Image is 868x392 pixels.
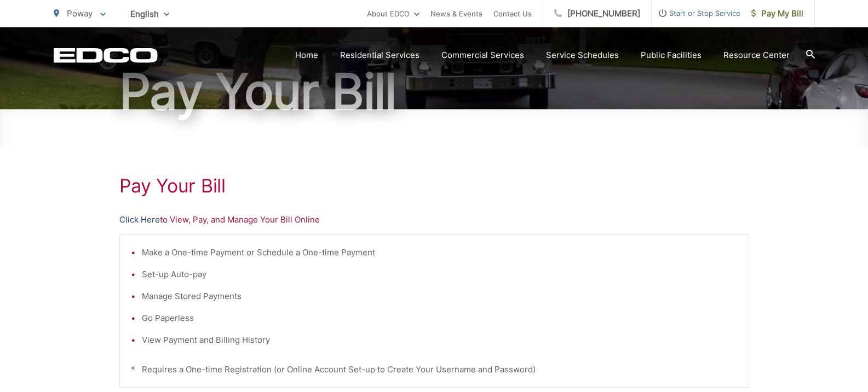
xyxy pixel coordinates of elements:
a: About EDCO [367,7,419,20]
p: to View, Pay, and Manage Your Bill Online [119,213,749,226]
a: Resource Center [723,49,790,62]
li: Manage Stored Payments [142,290,738,303]
a: Service Schedules [546,49,619,62]
a: Public Facilities [641,49,702,62]
h1: Pay Your Bill [119,175,749,197]
a: Commercial Services [441,49,524,62]
a: Residential Services [340,49,419,62]
h1: Pay Your Bill [54,65,815,119]
p: * Requires a One-time Registration (or Online Account Set-up to Create Your Username and Password) [131,363,738,376]
li: Make a One-time Payment or Schedule a One-time Payment [142,246,738,259]
li: View Payment and Billing History [142,334,738,347]
li: Set-up Auto-pay [142,268,738,281]
a: EDCD logo. Return to the homepage. [54,48,158,63]
li: Go Paperless [142,312,738,325]
span: Poway [67,8,93,19]
span: English [122,4,177,24]
a: News & Events [430,7,482,20]
a: Click Here [119,213,160,226]
a: Contact Us [493,7,532,20]
a: Home [295,49,318,62]
span: Pay My Bill [751,7,803,20]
